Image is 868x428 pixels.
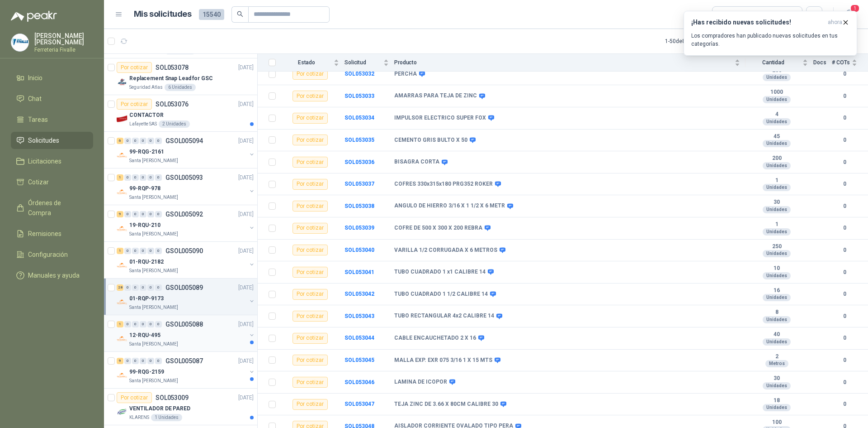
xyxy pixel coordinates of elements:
a: SOL053032 [344,71,374,77]
th: Solicitud [344,54,394,72]
div: 0 [147,248,154,254]
b: 1 [745,221,808,228]
div: Unidades [763,250,791,257]
div: Unidades [763,316,791,323]
div: Unidades [763,206,791,213]
div: 0 [132,358,139,364]
div: Por cotizar [292,267,328,278]
div: 0 [132,248,139,254]
a: SOL053042 [344,291,374,297]
div: 0 [132,321,139,327]
img: Company Logo [117,223,127,234]
p: Replacement Snap Lead for GSC [129,74,213,83]
b: AMARRAS PARA TEJA DE ZINC [394,92,477,100]
b: 30 [745,375,808,382]
b: CEMENTO GRIS BULTO X 50 [394,137,467,144]
span: Producto [394,59,733,66]
th: Estado [281,54,344,72]
b: 0 [832,202,857,211]
b: 0 [832,246,857,255]
p: Los compradores han publicado nuevas solicitudes en tus categorías. [691,32,849,48]
b: 0 [832,312,857,321]
b: SOL053046 [344,379,374,385]
b: 2 [745,353,808,361]
b: IMPULSOR ELECTRICO SUPER FOX [394,115,486,122]
div: Por cotizar [117,62,152,73]
div: 0 [155,284,162,291]
b: PERCHA [394,71,417,78]
p: VENTILADOR DE PARED [129,404,190,413]
span: Solicitud [344,59,382,66]
img: Company Logo [117,150,127,161]
div: Unidades [763,294,791,301]
div: 0 [140,358,146,364]
div: Unidades [763,338,791,346]
div: 0 [155,358,162,364]
div: Unidades [763,272,791,279]
div: 0 [124,138,131,144]
div: 0 [147,321,154,327]
span: Solicitudes [28,135,59,145]
b: ANGULO DE HIERRO 3/16 X 1 1/2 X 6 METR [394,202,505,210]
div: 0 [124,321,131,327]
div: 0 [155,321,162,327]
b: 100 [745,419,808,426]
a: Solicitudes [11,132,93,149]
b: SOL053039 [344,225,374,231]
img: Logo peakr [11,11,57,22]
b: 0 [832,70,857,78]
div: Por cotizar [292,311,328,322]
div: 0 [124,284,131,291]
p: 01-RQU-2182 [129,258,164,266]
div: Unidades [763,184,791,191]
b: BISAGRA CORTA [394,159,439,166]
b: LAMINA DE ICOPOR [394,379,447,386]
p: Santa [PERSON_NAME] [129,231,178,238]
p: [DATE] [238,247,254,255]
p: 01-RQP-9173 [129,294,164,303]
p: GSOL005089 [165,284,203,291]
p: Santa [PERSON_NAME] [129,267,178,274]
p: Ferreteria Fivalle [34,47,93,53]
b: 1000 [745,89,808,96]
div: Metros [765,360,788,367]
span: 15540 [199,9,224,20]
div: 0 [155,211,162,217]
b: 0 [832,268,857,277]
a: SOL053037 [344,181,374,187]
div: Por cotizar [292,135,328,145]
p: Santa [PERSON_NAME] [129,341,178,348]
a: SOL053036 [344,159,374,165]
div: Por cotizar [292,91,328,101]
span: search [237,11,243,17]
img: Company Logo [117,407,127,418]
p: Santa [PERSON_NAME] [129,157,178,164]
b: SOL053047 [344,401,374,407]
p: Santa [PERSON_NAME] [129,194,178,201]
div: Por cotizar [292,355,328,365]
a: SOL053043 [344,313,374,319]
b: TUBO RECTANGULAR 4x2 CALIBRE 14 [394,313,494,320]
span: Chat [28,94,42,104]
div: 0 [147,211,154,217]
b: TUBO CUADRADO 1 x1 CALIBRE 14 [394,269,486,276]
p: GSOL005090 [165,248,203,254]
div: 0 [140,284,146,291]
p: [DATE] [238,63,254,72]
h1: Mis solicitudes [134,8,192,21]
div: 0 [132,174,139,181]
span: ahora [828,19,842,26]
p: 12-RQU-495 [129,331,160,340]
a: SOL053035 [344,137,374,143]
b: 0 [832,400,857,409]
div: 1 [117,248,123,254]
div: 0 [124,174,131,181]
a: SOL053033 [344,93,374,99]
div: 1 - 50 de 8355 [665,34,724,48]
b: 1 [745,177,808,184]
th: Producto [394,54,745,72]
p: [DATE] [238,100,254,109]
